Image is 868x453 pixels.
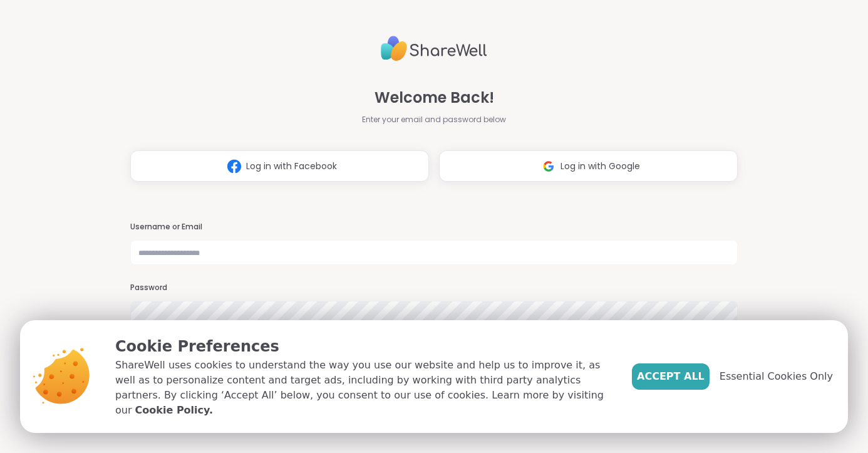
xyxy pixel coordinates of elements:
[632,363,710,390] button: Accept All
[637,369,705,384] span: Accept All
[561,160,640,173] span: Log in with Google
[381,31,487,66] img: ShareWell Logo
[537,155,561,178] img: ShareWell Logomark
[246,160,337,173] span: Log in with Facebook
[115,335,612,358] p: Cookie Preferences
[115,358,612,418] p: ShareWell uses cookies to understand the way you use our website and help us to improve it, as we...
[439,150,738,182] button: Log in with Google
[362,114,506,125] span: Enter your email and password below
[135,403,213,418] a: Cookie Policy.
[375,86,494,109] span: Welcome Back!
[720,369,833,384] span: Essential Cookies Only
[130,222,738,232] h3: Username or Email
[130,283,738,293] h3: Password
[222,155,246,178] img: ShareWell Logomark
[130,150,429,182] button: Log in with Facebook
